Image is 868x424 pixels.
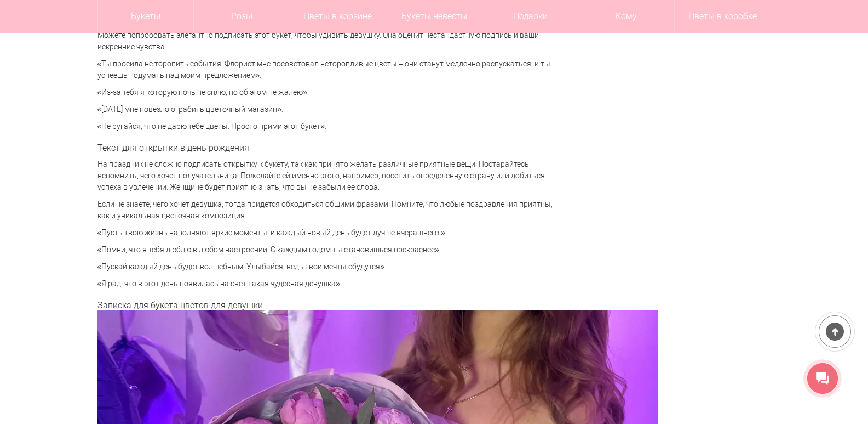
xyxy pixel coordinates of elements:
p: На праздник не сложно подписать открытку к букету, так как принято желать различные приятные вещи... [97,159,563,193]
p: «Ты просила не торопить события. Флорист мне посоветовал неторопливые цветы – они станут медленно... [97,58,563,81]
p: «Пускай каждый день будет волшебным. Улыбайся, ведь твои мечты сбудутся». [97,261,563,273]
p: «Пусть твою жизнь наполняют яркие моменты, и каждый новый день будет лучше вчерашнего!» [97,227,563,239]
p: Если не знаете, чего хочет девушка, тогда придётся обходиться общими фразами. Помните, что любые ... [97,199,563,222]
p: «Не ругайся, что не дарю тебе цветы. Просто прими этот букет». [97,121,563,132]
p: «Я рад, что в этот день появилась на свет такая чудесная девушка». [97,278,563,290]
p: «Из-за тебя я которую ночь не сплю, но об этом не жалею». [97,87,563,98]
p: Можете попробовать элегантно подписать этот букет, чтобы удивить девушку. Она оценит нестандартну... [97,30,563,53]
h3: Текст для открытки в день рождения [97,143,563,153]
p: «Помни, что я тебя люблю в любом настроении. С каждым годом ты становишься прекраснее». [97,244,563,256]
p: «[DATE] мне повезло ограбить цветочный магазин». [97,104,563,115]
